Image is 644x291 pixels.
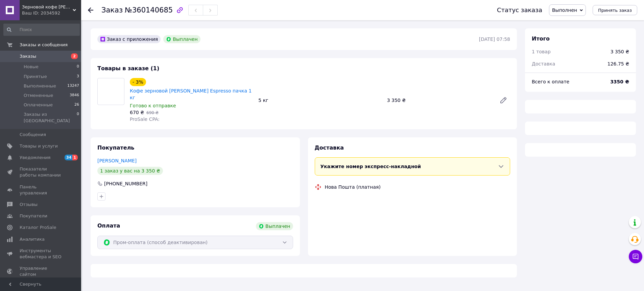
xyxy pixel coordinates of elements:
[74,102,79,108] span: 26
[20,42,68,48] span: Заказы и сообщения
[70,92,79,99] span: 3846
[163,35,200,43] div: Выплачен
[20,143,58,149] span: Товары и услуги
[24,111,77,124] span: Заказы из [GEOGRAPHIC_DATA]
[130,103,176,108] span: Готово к отправке
[24,74,47,80] span: Принятые
[20,166,63,178] span: Показатели работы компании
[497,7,542,14] div: Статус заказа
[67,83,79,89] span: 13247
[20,213,47,219] span: Покупатели
[20,248,63,260] span: Инструменты вебмастера и SEO
[315,144,344,151] span: Доставка
[323,184,382,190] div: Нова Пошта (платная)
[532,49,551,54] span: 1 товар
[65,155,72,160] span: 34
[24,64,39,70] span: Новые
[97,158,137,163] a: [PERSON_NAME]
[532,61,555,67] span: Доставка
[20,184,63,196] span: Панель управления
[611,48,629,55] div: 3 350 ₴
[130,78,146,86] div: - 3%
[77,111,79,124] span: 0
[24,83,56,89] span: Выполненные
[610,79,629,84] b: 3350 ₴
[77,74,79,80] span: 3
[77,64,79,70] span: 0
[256,222,293,230] div: Выплачен
[532,35,550,42] span: Итого
[256,96,384,105] div: 5 кг
[146,110,159,115] span: 690 ₴
[3,24,80,36] input: Поиск
[125,6,173,14] span: №360140685
[384,96,494,105] div: 3 350 ₴
[97,35,161,43] div: Заказ с приложения
[598,8,632,13] span: Принять заказ
[130,88,252,100] a: Кофе зерновой [PERSON_NAME] Espresso пачка 1 кг
[24,102,53,108] span: Оплаченные
[593,5,637,15] button: Принять заказ
[497,94,510,107] a: Редактировать
[97,167,163,175] div: 1 заказ у вас на 3 350 ₴
[72,155,78,160] span: 1
[20,155,50,161] span: Уведомления
[479,36,510,42] time: [DATE] 07:58
[603,56,633,71] div: 126.75 ₴
[130,116,160,122] span: ProSale CPA:
[20,53,36,59] span: Заказы
[71,53,78,59] span: 2
[22,10,81,16] div: Ваш ID: 2034592
[320,164,421,169] span: Укажите номер экспресс-накладной
[20,236,45,242] span: Аналитика
[20,132,46,138] span: Сообщения
[22,4,73,10] span: Зерновой кофе Ricco Coffee от компании Ricco Coffee
[88,7,93,14] div: Вернуться назад
[101,6,123,14] span: Заказ
[103,180,148,187] div: [PHONE_NUMBER]
[97,144,134,151] span: Покупатель
[20,202,38,208] span: Отзывы
[24,92,53,99] span: Отмененные
[20,265,63,277] span: Управление сайтом
[532,79,569,84] span: Всего к оплате
[629,250,642,263] button: Чат с покупателем
[97,65,159,72] span: Товары в заказе (1)
[130,110,144,115] span: 670 ₴
[552,7,577,13] span: Выполнен
[20,224,56,231] span: Каталог ProSale
[97,222,120,229] span: Оплата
